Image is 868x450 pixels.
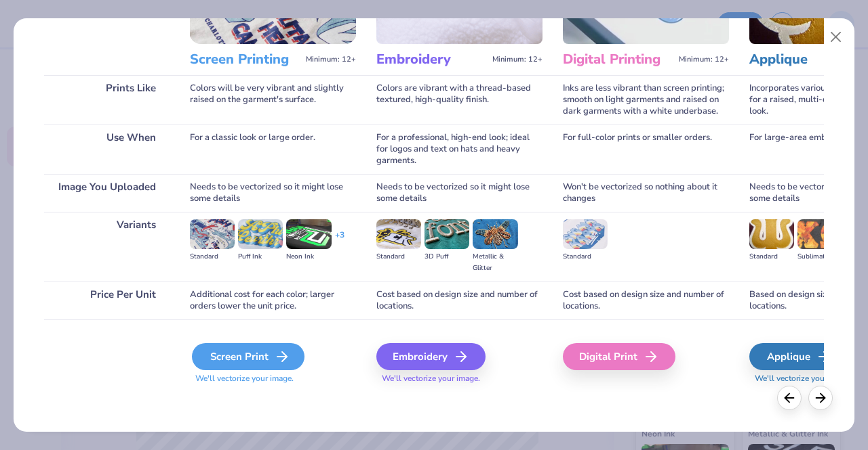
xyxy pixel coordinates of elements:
div: Use When [44,125,170,174]
span: We'll vectorize your image. [190,373,356,384]
span: Minimum: 12+ [679,55,729,64]
div: Standard [563,251,608,263]
div: For a professional, high-end look; ideal for logos and text on hats and heavy garments. [376,125,542,174]
div: For full-color prints or smaller orders. [563,125,729,174]
button: Close [823,24,849,50]
img: Puff Ink [238,219,283,249]
div: Image You Uploaded [44,174,170,212]
img: Metallic & Glitter [473,219,517,249]
div: Applique [749,343,849,370]
div: For a classic look or large order. [190,125,356,174]
div: Needs to be vectorized so it might lose some details [190,174,356,212]
div: Colors are vibrant with a thread-based textured, high-quality finish. [376,75,542,125]
div: Metallic & Glitter [473,251,517,274]
img: 3D Puff [425,219,469,249]
h3: Applique [749,51,860,68]
div: Additional cost for each color; larger orders lower the unit price. [190,282,356,319]
div: Won't be vectorized so nothing about it changes [563,174,729,212]
div: Needs to be vectorized so it might lose some details [376,174,542,212]
div: Standard [190,251,235,263]
div: Puff Ink [238,251,283,263]
div: Inks are less vibrant than screen printing; smooth on light garments and raised on dark garments ... [563,75,729,125]
div: Price Per Unit [44,282,170,319]
div: Standard [376,251,421,263]
div: Sublimated [797,251,842,263]
span: Minimum: 12+ [492,55,542,64]
h3: Screen Printing [190,51,300,68]
span: We'll vectorize your image. [376,373,542,384]
img: Sublimated [797,219,842,249]
div: Embroidery [376,343,486,370]
h3: Digital Printing [563,51,673,68]
div: Cost based on design size and number of locations. [376,282,542,319]
div: Digital Print [563,343,675,370]
img: Standard [563,219,608,249]
img: Standard [190,219,235,249]
div: Neon Ink [286,251,331,263]
div: Variants [44,212,170,282]
div: Standard [749,251,794,263]
img: Standard [376,219,421,249]
div: Cost based on design size and number of locations. [563,282,729,319]
div: + 3 [335,229,344,252]
div: 3D Puff [425,251,469,263]
img: Neon Ink [286,219,331,249]
div: Colors will be very vibrant and slightly raised on the garment's surface. [190,75,356,125]
div: Prints Like [44,75,170,125]
h3: Embroidery [376,51,487,68]
div: Screen Print [192,343,304,370]
span: Minimum: 12+ [306,55,356,64]
img: Standard [749,219,794,249]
